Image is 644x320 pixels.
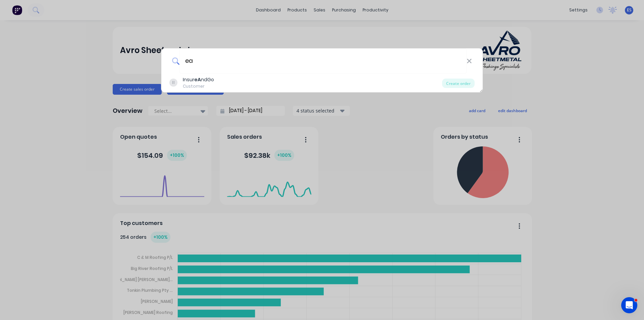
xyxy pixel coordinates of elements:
b: eA [194,76,201,83]
div: II [169,79,177,87]
iframe: Intercom live chat [621,297,637,313]
input: Enter a customer name to create a new order... [179,48,467,74]
div: Customer [183,83,214,89]
div: Insur ndGo [183,76,214,83]
div: Create order [442,79,475,88]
